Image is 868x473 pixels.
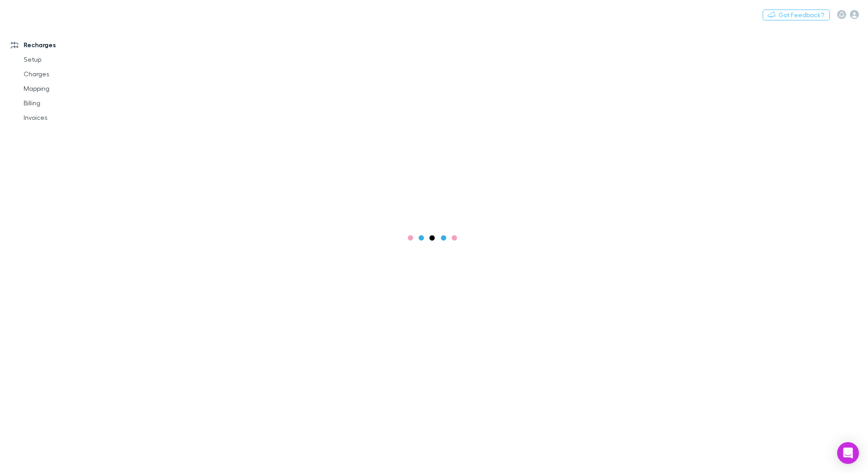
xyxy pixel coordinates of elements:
a: Setup [15,52,123,67]
a: Mapping [15,81,123,96]
a: Billing [15,96,123,110]
a: Recharges [2,38,123,52]
button: Got Feedback? [763,10,830,20]
a: Invoices [15,110,123,125]
div: Open Intercom Messenger [837,442,859,464]
a: Charges [15,67,123,81]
